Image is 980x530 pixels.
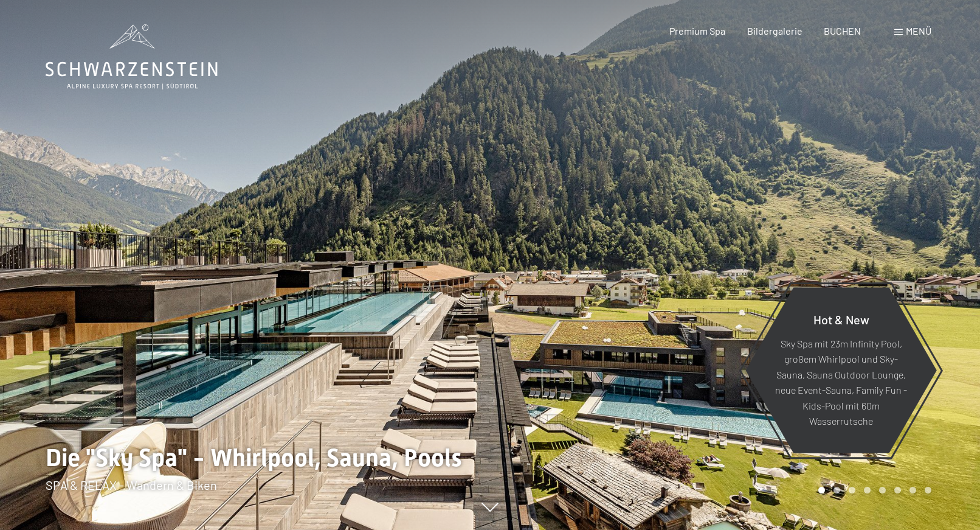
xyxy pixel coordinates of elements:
span: Hot & New [813,312,869,326]
div: Carousel Page 4 [864,487,871,493]
div: Carousel Page 2 [833,487,840,493]
div: Carousel Page 7 [909,487,916,493]
p: Sky Spa mit 23m Infinity Pool, großem Whirlpool und Sky-Sauna, Sauna Outdoor Lounge, neue Event-S... [775,335,907,429]
div: Carousel Page 8 [925,487,931,493]
a: Bildergalerie [747,25,802,37]
div: Carousel Page 1 (Current Slide) [818,487,825,493]
div: Carousel Pagination [814,487,931,493]
a: Hot & New Sky Spa mit 23m Infinity Pool, großem Whirlpool und Sky-Sauna, Sauna Outdoor Lounge, ne... [745,287,937,454]
a: BUCHEN [824,25,861,37]
div: Carousel Page 6 [894,487,901,493]
div: Carousel Page 3 [849,487,855,493]
span: Menü [906,25,931,37]
div: Carousel Page 5 [879,487,886,493]
a: Premium Spa [669,25,725,37]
